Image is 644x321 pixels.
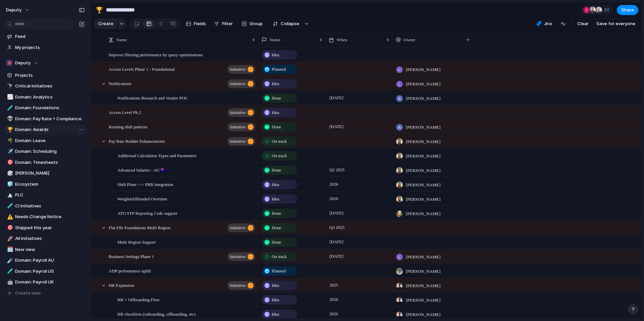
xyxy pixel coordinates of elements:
div: 🤖 [7,278,12,286]
div: 🤖Domain: Payroll UK [3,277,87,287]
div: 🧪 [7,267,12,275]
button: 🤖 [6,279,13,285]
span: Collapse [281,20,299,27]
div: 🏔️ [7,191,12,199]
span: Critical Initiatives [15,83,85,89]
span: [PERSON_NAME] [406,182,440,188]
span: Needs Change Notice [15,213,85,220]
span: initiative [230,252,246,261]
div: ✈️ [7,148,12,155]
span: Access Levels Phase 1 - Foundational [109,65,175,73]
button: 🗓️ [6,246,13,253]
span: Done [272,239,281,246]
button: initiative [227,137,255,146]
button: Create [94,18,117,29]
div: 🧪Domain: Foundations [3,103,87,113]
button: 🏆 [6,126,13,133]
span: initiative [230,65,246,74]
span: Domain: Payroll AU [15,257,85,264]
button: 🔭 [6,83,13,89]
span: Jira [544,20,552,27]
span: On track [272,152,287,159]
span: [PERSON_NAME] [406,95,440,102]
span: [PERSON_NAME] [406,124,440,131]
a: ⚠️Needs Change Notice [3,212,87,222]
button: Save for everyone [593,18,638,29]
span: [DATE] [328,94,345,102]
span: Shipped this year [15,224,85,231]
span: initiative [230,108,246,117]
button: Fields [183,18,209,29]
span: Access Level Ph 2 [109,108,141,116]
span: Improve filtering performance by query optimisations [109,51,203,58]
button: Deputy [3,58,87,68]
span: Idea [272,80,279,87]
a: 🏆Domain: Awards [3,125,87,135]
button: ☄️ [6,257,13,264]
div: 🏆 [96,5,103,14]
span: Owner [404,37,415,43]
div: 📈 [7,93,12,101]
span: 2026 [328,296,340,304]
span: HR Expansion [109,281,134,289]
a: 📈Domain: Analytics [3,92,87,102]
span: initiative [230,281,246,290]
div: 🚀 [7,235,12,243]
span: [PERSON_NAME] [406,66,440,73]
a: 🏔️PLC [3,190,87,200]
span: Idea [272,181,279,188]
a: 🚀All Initiatives [3,234,87,244]
span: Weighted/Blended Overtime [117,195,167,202]
div: 🗓️ [7,246,12,253]
span: ATO STP Reporting Code support [117,209,177,217]
span: When [337,37,347,43]
span: Done [272,167,281,174]
span: Planned [272,268,286,274]
button: initiative [227,123,255,131]
span: Domain: Scheduling [15,148,85,155]
button: 🚀 [6,235,13,242]
button: 🧪 [6,105,13,111]
span: Notifications Research and Vendor POC [117,94,188,102]
span: Group [250,20,263,27]
a: 🔭Critical Initiatives [3,81,87,91]
span: Idea [272,297,279,303]
a: 🧊Ecosystem [3,179,87,189]
span: All Initiatives [15,235,85,242]
div: 🏆 [7,126,12,134]
span: [DATE] [328,252,345,260]
span: Idea [272,311,279,318]
span: My projects [15,44,85,51]
span: [DATE] [328,238,345,246]
button: 🎯 [6,224,13,231]
span: [PERSON_NAME] [406,196,440,203]
span: Ecosystem [15,181,85,188]
button: 🧪 [6,268,13,275]
button: 📈 [6,94,13,101]
span: Done [272,224,281,231]
span: [DATE] [328,123,345,131]
span: [PERSON_NAME] [406,282,440,289]
div: 🎲 [7,170,12,177]
div: 🌴 [7,137,12,144]
div: 🎯Shipped this year [3,223,87,233]
button: initiative [227,252,255,261]
span: Feed [15,33,85,40]
span: initiative [230,223,246,233]
span: initiative [230,137,246,146]
button: ✈️ [6,148,13,155]
div: 🧪 [7,202,12,210]
a: 👽Domain: Pay Rate + Compliance [3,114,87,124]
span: Flat File Foundations Multi Region [109,223,170,231]
span: initiative [230,122,246,132]
a: ✈️Domain: Scheduling [3,146,87,156]
span: Business Settings Phase 1 [109,252,154,260]
div: 👽 [7,115,12,123]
